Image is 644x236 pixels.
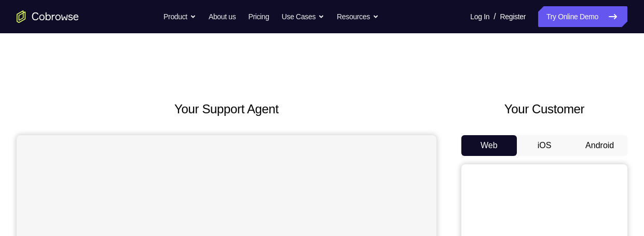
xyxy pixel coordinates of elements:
[500,6,526,27] a: Register
[209,6,236,27] a: About us
[572,135,627,156] button: Android
[494,10,496,23] span: /
[17,10,79,23] a: Go to the home page
[163,6,196,27] button: Product
[282,6,324,27] button: Use Cases
[517,135,572,156] button: iOS
[337,6,379,27] button: Resources
[461,135,517,156] button: Web
[17,100,436,119] h2: Your Support Agent
[461,100,627,119] h2: Your Customer
[470,6,489,27] a: Log In
[248,6,269,27] a: Pricing
[538,6,627,27] a: Try Online Demo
